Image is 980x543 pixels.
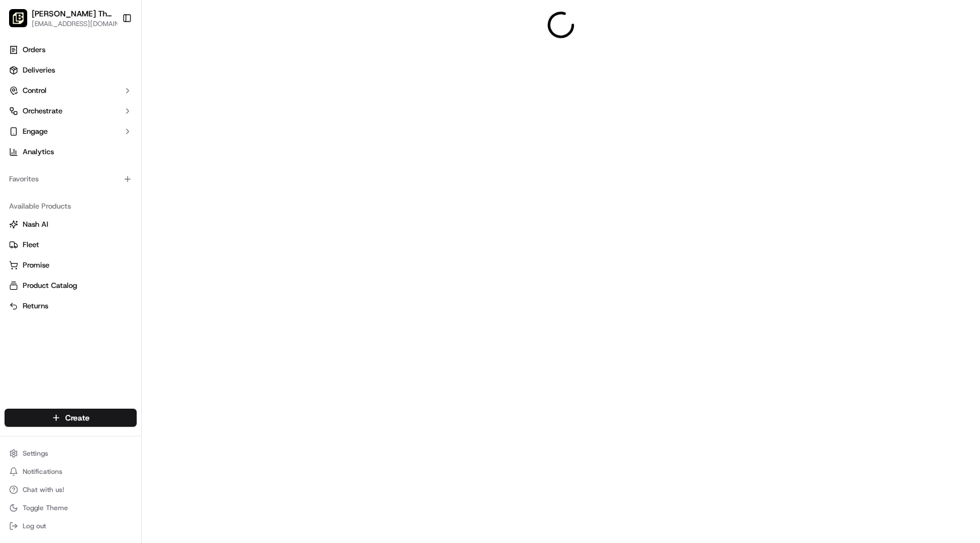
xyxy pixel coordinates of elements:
button: Fleet [5,236,137,254]
span: Product Catalog [23,281,77,291]
button: Product Catalog [5,277,137,295]
button: [EMAIL_ADDRESS][DOMAIN_NAME] [32,19,128,28]
span: Analytics [23,147,54,157]
span: Control [23,86,47,96]
span: Engage [23,126,48,137]
button: Orchestrate [5,102,137,120]
span: Orchestrate [23,106,62,116]
span: Deliveries [23,65,55,75]
div: Available Products [5,197,137,215]
span: Toggle Theme [23,503,68,512]
a: Returns [9,301,132,311]
button: Chat with us! [5,482,137,498]
span: Fleet [23,240,39,250]
span: Orders [23,45,45,55]
a: Promise [9,260,132,270]
a: Nash AI [9,219,132,230]
a: Analytics [5,143,137,161]
a: Fleet [9,240,132,250]
div: Favorites [5,170,137,188]
button: Notifications [5,464,137,480]
button: Settings [5,446,137,461]
button: Create [5,409,137,427]
button: [PERSON_NAME] The Greek ([GEOGRAPHIC_DATA]) [32,8,116,19]
span: Create [65,412,90,423]
button: Log out [5,518,137,534]
span: Notifications [23,467,62,476]
button: Engage [5,122,137,141]
button: Promise [5,256,137,274]
span: Promise [23,260,49,270]
span: Nash AI [23,219,48,230]
a: Orders [5,41,137,59]
a: Product Catalog [9,281,132,291]
button: Toggle Theme [5,500,137,516]
img: Nick The Greek (Redwood City) [9,9,27,27]
span: Returns [23,301,48,311]
button: Returns [5,297,137,315]
span: Log out [23,521,46,531]
span: Settings [23,449,48,458]
span: Chat with us! [23,485,64,494]
button: Control [5,82,137,100]
a: Deliveries [5,61,137,79]
button: Nash AI [5,215,137,234]
button: Nick The Greek (Redwood City)[PERSON_NAME] The Greek ([GEOGRAPHIC_DATA])[EMAIL_ADDRESS][DOMAIN_NAME] [5,5,117,32]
